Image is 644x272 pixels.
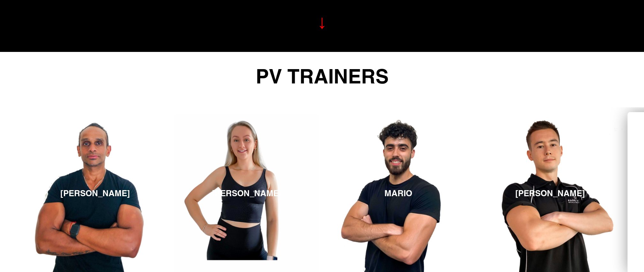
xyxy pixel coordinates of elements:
h3: [PERSON_NAME] [212,188,282,198]
span: PV TRAINERS [254,61,390,91]
h3: [PERSON_NAME] [515,188,585,198]
h3: [PERSON_NAME] [60,188,130,198]
h3: MARIO [384,188,412,198]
